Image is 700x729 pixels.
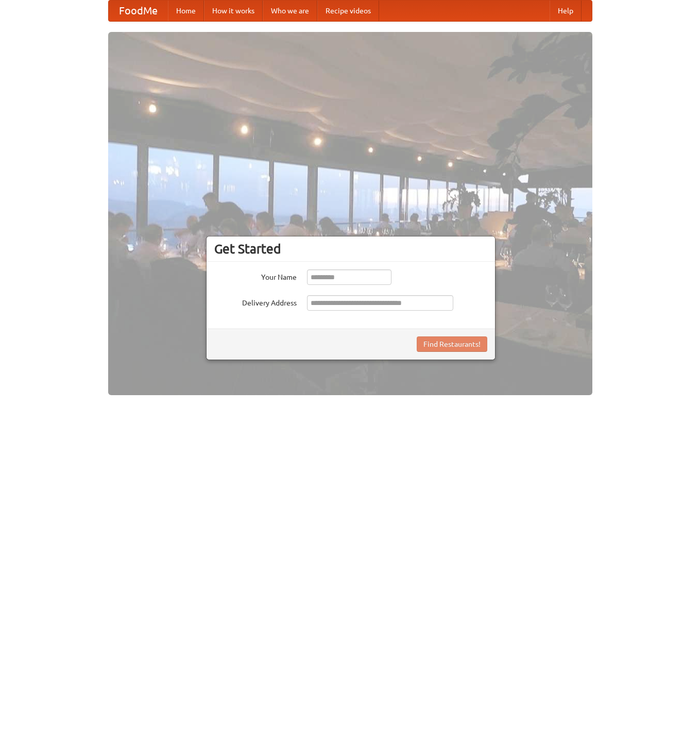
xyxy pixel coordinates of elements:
[214,269,297,282] label: Your Name
[214,295,297,308] label: Delivery Address
[263,1,317,21] a: Who we are
[109,1,168,21] a: FoodMe
[417,336,487,352] button: Find Restaurants!
[168,1,204,21] a: Home
[317,1,379,21] a: Recipe videos
[214,241,487,257] h3: Get Started
[204,1,263,21] a: How it works
[550,1,582,21] a: Help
